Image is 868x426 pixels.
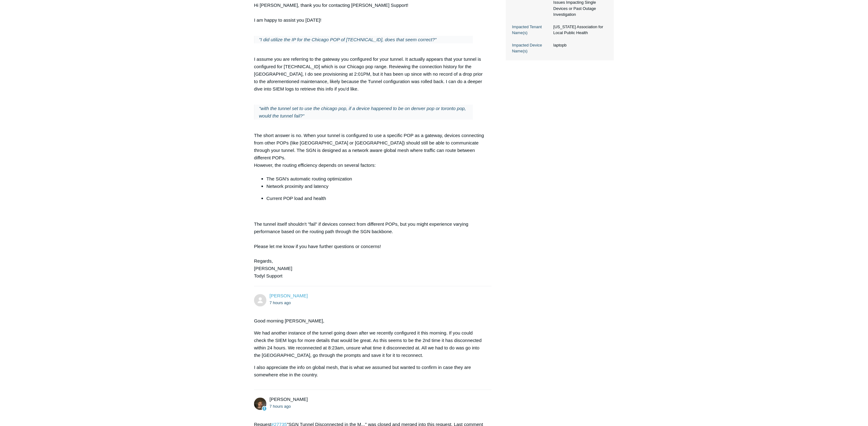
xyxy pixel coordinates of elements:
p: "I did utilize the IP for the Chicago POP of [TECHNICAL_ID], does that seem correct?" [259,36,468,43]
dt: Impacted Tenant Name(s) [512,24,550,36]
p: Current POP load and health [266,195,485,202]
time: 08/28/2025, 08:39 [270,301,291,305]
dd: [US_STATE] Association for Local Public Health [550,24,608,36]
span: Jacob Bejarano [270,293,308,299]
span: Andy Paull [270,397,308,402]
dt: Impacted Device Name(s) [512,42,550,54]
li: The SGN's automatic routing optimization [266,175,485,183]
time: 08/28/2025, 08:40 [270,404,291,409]
div: Hi [PERSON_NAME], thank you for contacting [PERSON_NAME] Support! I am happy to assist you [DATE]... [254,2,485,280]
p: We had another instance of the tunnel going down after we recently configured it this morning. If... [254,330,485,359]
p: Good morning [PERSON_NAME], [254,317,485,325]
li: Network proximity and latency [266,183,485,190]
p: "with the tunnel set to use the chicago pop, if a device happened to be on denver pop or toronto ... [259,105,468,120]
p: I also appreciate the info on global mesh, that is what we assumed but wanted to confirm in case ... [254,364,485,379]
dd: laptopb [550,42,608,48]
a: [PERSON_NAME] [270,293,308,299]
